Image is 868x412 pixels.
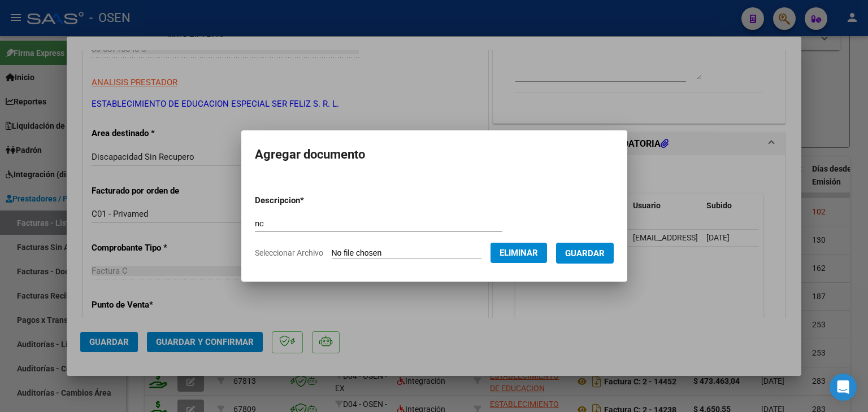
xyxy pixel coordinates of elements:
[255,248,323,257] span: Seleccionar Archivo
[830,374,857,401] div: Open Intercom Messenger
[255,144,614,165] h2: Agregar documento
[556,243,614,264] button: Guardar
[491,243,547,263] button: Eliminar
[500,248,538,258] span: Eliminar
[565,248,605,258] span: Guardar
[255,194,363,207] p: Descripcion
